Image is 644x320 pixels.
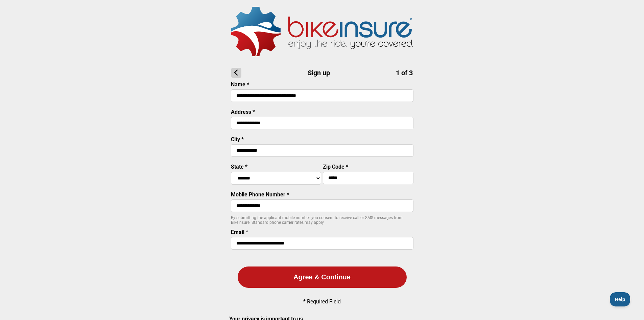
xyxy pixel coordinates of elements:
p: By submitting the applicant mobile number, you consent to receive call or SMS messages from BikeI... [231,215,413,225]
label: Email * [231,229,248,235]
label: Address * [231,109,255,115]
label: State * [231,164,247,170]
label: City * [231,136,244,143]
p: * Required Field [303,298,341,305]
button: Agree & Continue [238,266,407,288]
label: Zip Code * [323,164,348,170]
h1: Sign up [231,68,413,78]
iframe: Toggle Customer Support [610,292,630,306]
label: Mobile Phone Number * [231,191,289,198]
span: 1 of 3 [396,69,413,77]
label: Name * [231,81,249,88]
